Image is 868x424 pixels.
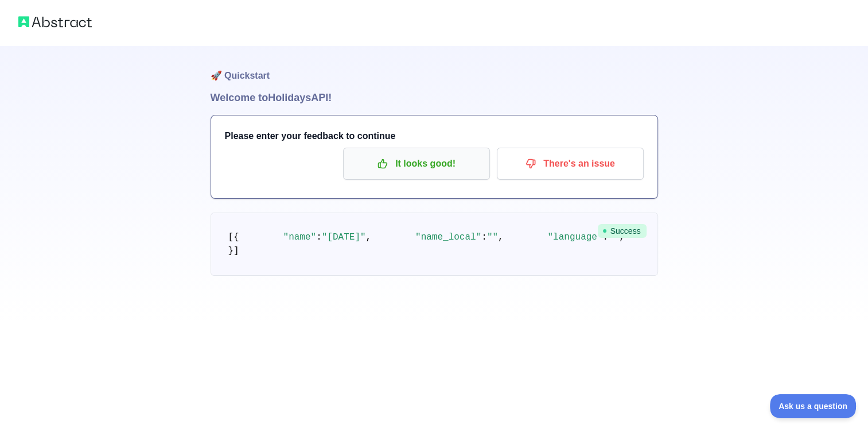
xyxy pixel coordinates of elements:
span: "[DATE]" [322,232,366,242]
span: [ [228,232,234,242]
p: It looks good! [352,154,481,174]
p: There's an issue [505,154,635,174]
span: "language" [547,232,602,242]
h1: Welcome to Holidays API! [211,90,658,106]
img: Abstract logo [18,14,92,30]
span: : [316,232,322,242]
span: "name" [283,232,317,242]
span: , [366,232,372,242]
span: "" [487,232,498,242]
button: There's an issue [497,148,644,180]
span: , [498,232,504,242]
button: It looks good! [343,148,490,180]
span: Success [598,224,647,238]
iframe: Toggle Customer Support [770,394,857,418]
span: : [481,232,487,242]
span: "name_local" [415,232,481,242]
h3: Please enter your feedback to continue [225,129,644,143]
h1: 🚀 Quickstart [211,46,658,90]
